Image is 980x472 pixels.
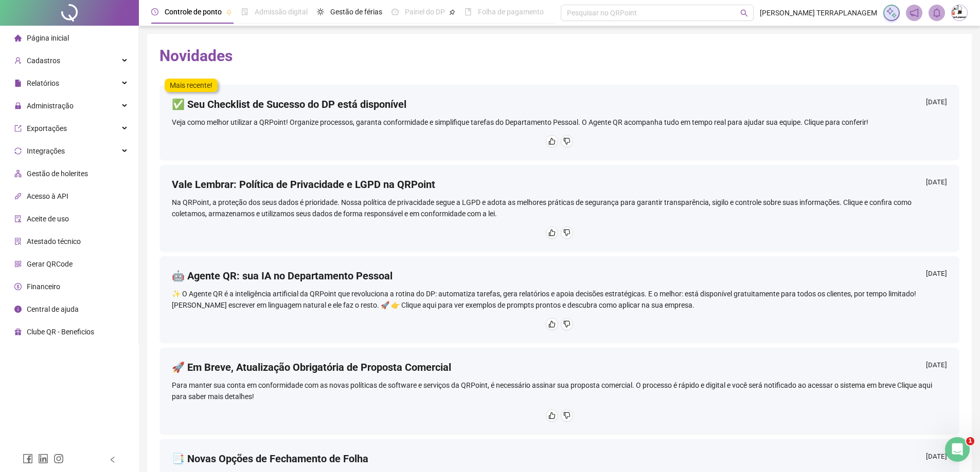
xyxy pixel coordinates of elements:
[172,197,947,219] div: Na QRPoint, a proteção dos seus dados é prioridade. Nossa política de privacidade segue a LGPD e ...
[945,437,970,462] iframe: Intercom live chat
[172,380,947,402] div: Para manter sua conta em conformidade com as novas políticas de software e serviços da QRPoint, é...
[926,177,947,190] div: [DATE]
[548,320,556,328] span: like
[27,328,94,336] span: Clube QR - Beneficios
[548,138,556,145] span: like
[27,56,60,65] span: Cadastros
[241,8,248,15] span: file-done
[926,269,947,281] div: [DATE]
[27,282,60,291] span: Financeiro
[226,9,232,15] span: pushpin
[27,34,69,42] span: Página inicial
[548,229,556,236] span: like
[27,237,81,246] span: Atestado técnico
[27,147,65,155] span: Integrações
[563,138,571,145] span: dislike
[172,117,947,128] div: Veja como melhor utilizar a QRPoint! Organize processos, garanta conformidade e simplifique taref...
[27,102,74,110] span: Administração
[405,8,445,16] span: Painel do DP
[151,8,158,15] span: clock-circle
[27,215,69,223] span: Aceite de uso
[886,7,897,18] img: sparkle-icon.fc2bf0ac1784a2077858766a79e2daf3.svg
[932,8,941,17] span: bell
[14,283,22,290] span: dollar
[952,5,967,21] img: 52531
[172,288,947,311] div: ✨ O Agente QR é a inteligência artificial da QRPoint que revoluciona a rotina do DP: automatiza t...
[14,238,22,245] span: solution
[740,9,748,17] span: search
[172,269,393,283] h4: 🤖 Agente QR: sua IA no Departamento Pessoal
[317,8,324,15] span: sun
[926,451,947,464] div: [DATE]
[14,57,22,64] span: user-add
[159,46,959,66] h2: Novidades
[27,124,67,133] span: Exportações
[966,437,974,445] span: 1
[27,79,59,87] span: Relatórios
[27,305,79,313] span: Central de ajuda
[14,125,22,132] span: export
[109,456,116,463] span: left
[330,8,382,16] span: Gestão de férias
[926,97,947,110] div: [DATE]
[14,306,22,313] span: info-circle
[27,260,73,268] span: Gerar QRCode
[172,451,368,466] h4: 📑 Novas Opções de Fechamento de Folha
[563,229,571,236] span: dislike
[14,80,22,87] span: file
[14,215,22,222] span: audit
[172,97,406,111] h4: ✅ Seu Checklist de Sucesso do DP está disponível
[760,7,877,18] span: [PERSON_NAME] TERRAPLANAGEM
[165,79,218,92] label: Mais recente!
[926,360,947,373] div: [DATE]
[449,9,455,15] span: pushpin
[478,8,544,16] span: Folha de pagamento
[27,192,68,200] span: Acesso à API
[172,360,451,374] h4: 🚀 Em Breve, Atualização Obrigatória de Proposta Comercial
[165,8,222,16] span: Controle de ponto
[14,260,22,268] span: qrcode
[172,177,435,192] h4: Vale Lembrar: Política de Privacidade e LGPD na QRPoint
[391,8,399,15] span: dashboard
[14,170,22,177] span: apartment
[14,193,22,200] span: api
[465,8,472,15] span: book
[23,454,33,464] span: facebook
[38,454,48,464] span: linkedin
[255,8,308,16] span: Admissão digital
[14,102,22,109] span: lock
[14,34,22,42] span: home
[910,8,919,17] span: notification
[548,412,556,419] span: like
[563,320,571,328] span: dislike
[563,412,571,419] span: dislike
[54,454,64,464] span: instagram
[14,147,22,155] span: sync
[27,169,88,178] span: Gestão de holerites
[14,328,22,335] span: gift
